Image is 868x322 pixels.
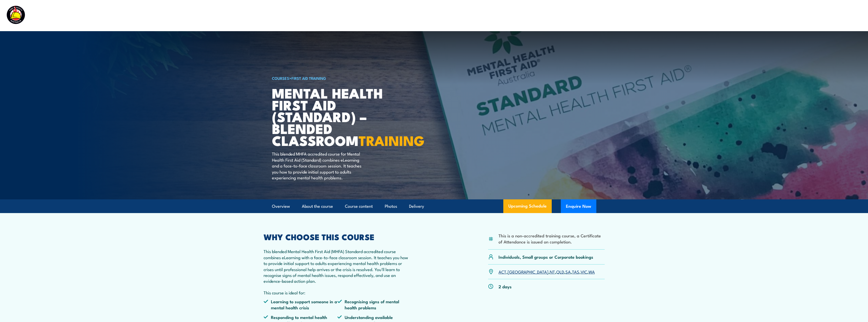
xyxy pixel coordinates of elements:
[588,269,595,275] a: WA
[503,199,552,213] a: Upcoming Schedule
[264,298,338,310] li: Learning to support someone in a mental health crisis
[561,199,596,213] button: Enquire Now
[272,151,364,180] p: This blended MHFA accredited course for Mental Health First Aid (Standard) combines eLearning and...
[272,87,397,146] h1: Mental Health First Aid (Standard) – Blended Classroom
[665,9,725,22] a: Emergency Response Services
[337,298,411,310] li: Recognising signs of mental health problems
[498,254,593,260] p: Individuals, Small groups or Corporate bookings
[498,269,506,275] a: ACT
[498,233,605,244] li: This is a non-accredited training course, a Certificate of Attendance is issued on completion.
[359,129,424,150] strong: TRAINING
[620,9,654,22] a: Course Calendar
[581,269,587,275] a: VIC
[550,269,555,275] a: NT
[302,200,333,213] a: About the course
[345,200,373,213] a: Course content
[272,75,397,81] h6: >
[736,9,755,22] a: About Us
[385,200,397,213] a: Photos
[264,290,412,295] p: This course is ideal for:
[766,9,777,22] a: News
[291,75,326,81] a: First Aid Training
[264,233,412,240] h2: WHY CHOOSE THIS COURSE
[498,269,595,275] p: , , , , , , ,
[572,269,579,275] a: TAS
[272,200,290,213] a: Overview
[409,200,424,213] a: Delivery
[565,269,571,275] a: SA
[828,9,844,22] a: Contact
[788,9,817,22] a: Learner Portal
[264,248,412,284] p: This blended Mental Health First Aid (MHFA) Standard accredited course combines eLearning with a ...
[556,269,564,275] a: QLD
[508,269,548,275] a: [GEOGRAPHIC_DATA]
[498,283,512,289] p: 2 days
[593,9,609,22] a: Courses
[272,75,289,81] a: COURSES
